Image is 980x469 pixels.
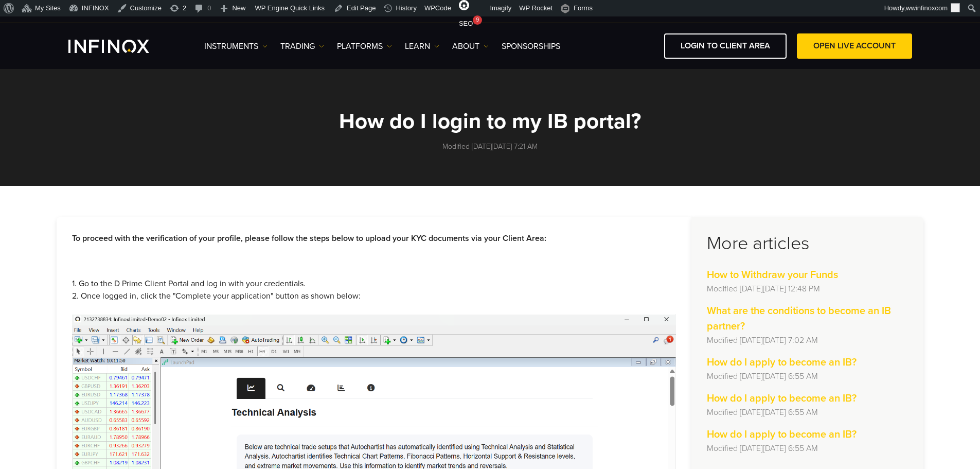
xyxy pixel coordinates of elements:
[707,370,908,383] p: Modified [DATE][DATE] 6:55 AM
[68,40,173,53] a: INFINOX Logo
[337,40,392,53] a: PLATFORMS
[259,110,722,133] h1: How do I login to my IB portal?
[707,392,857,405] strong: How do I apply to become an IB?
[72,233,546,244] strong: To proceed with the verification of your profile, please follow the steps below to upload your KY...
[72,290,676,302] li: 2. Once logged in, click the "Complete your application" button as shown below:
[280,40,324,53] a: TRADING
[707,356,857,369] strong: How do I apply to become an IB?
[405,40,439,53] a: Learn
[452,40,489,53] a: ABOUT
[797,33,912,59] a: OPEN LIVE ACCOUNT
[707,334,908,346] p: Modified [DATE][DATE] 7:02 AM
[707,406,908,419] p: Modified [DATE][DATE] 6:55 AM
[707,269,838,281] strong: How to Withdraw your Funds
[72,277,676,290] li: 1. Go to the D Prime Client Portal and log in with your credentials.
[204,40,268,53] a: Instruments
[664,33,787,59] a: LOGIN TO CLIENT AREA
[707,305,891,333] strong: What are the conditions to become an IB partner?
[259,141,722,152] p: Modified [DATE][DATE] 7:21 AM
[707,428,857,441] strong: How do I apply to become an IB?
[906,4,948,12] span: wwinfinoxcom
[502,40,560,53] a: SPONSORSHIPS
[459,20,473,27] span: SEO
[707,283,908,295] p: Modified [DATE][DATE] 12:48 PM
[707,232,908,255] h3: More articles
[473,15,482,25] div: 9
[707,442,908,455] p: Modified [DATE][DATE] 6:55 AM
